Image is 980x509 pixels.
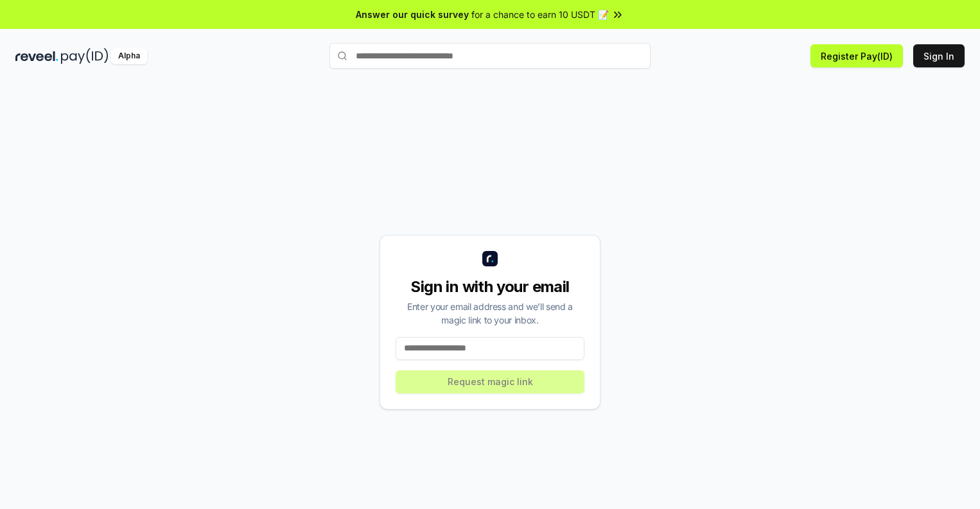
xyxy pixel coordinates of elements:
img: reveel_dark [15,48,58,64]
img: pay_id [61,48,109,64]
img: logo_small [482,251,498,266]
span: Answer our quick survey [356,8,469,21]
div: Enter your email address and we’ll send a magic link to your inbox. [396,300,584,327]
button: Register Pay(ID) [810,44,903,67]
button: Sign In [913,44,965,67]
div: Alpha [111,48,147,64]
div: Sign in with your email [396,277,584,297]
span: for a chance to earn 10 USDT 📝 [471,8,609,21]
